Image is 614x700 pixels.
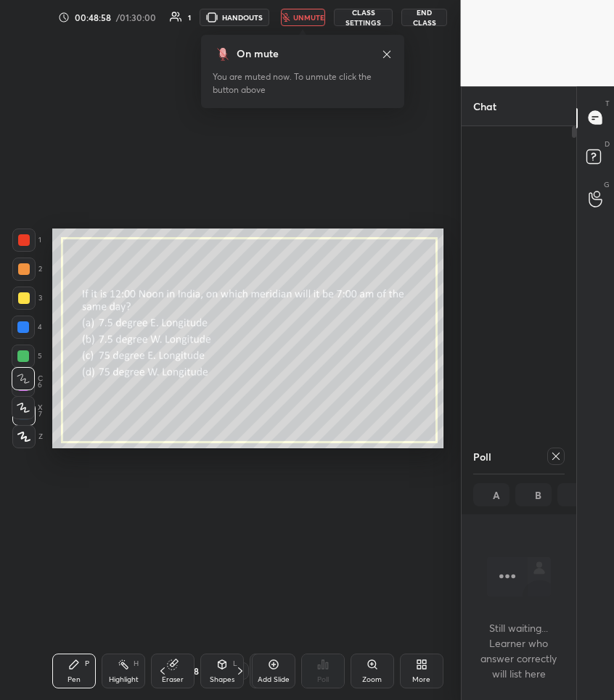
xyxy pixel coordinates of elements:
[412,676,430,683] div: More
[362,676,382,683] div: Zoom
[473,449,491,464] h4: Poll
[162,676,184,683] div: Eraser
[134,660,139,667] div: H
[334,9,393,26] button: CLASS SETTINGS
[281,9,325,26] button: unmute
[12,396,43,419] div: X
[473,620,565,681] h4: Still waiting... Learner who answer correctly will list here
[258,676,290,683] div: Add Slide
[293,12,324,22] span: unmute
[12,367,43,390] div: C
[12,316,42,339] div: 4
[12,425,43,448] div: Z
[12,287,42,310] div: 3
[12,258,42,281] div: 2
[237,46,279,62] div: On mute
[189,667,203,675] div: 8
[604,179,610,190] p: G
[213,70,393,96] div: You are muted now. To unmute click the button above
[12,345,42,368] div: 5
[462,87,508,125] p: Chat
[210,676,234,683] div: Shapes
[67,676,81,683] div: Pen
[605,98,610,109] p: T
[605,139,610,149] p: D
[200,9,269,26] button: HANDOUTS
[12,228,41,252] div: 1
[233,660,237,667] div: L
[188,14,191,21] div: 1
[109,676,139,683] div: Highlight
[401,9,447,26] button: End Class
[85,660,89,667] div: P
